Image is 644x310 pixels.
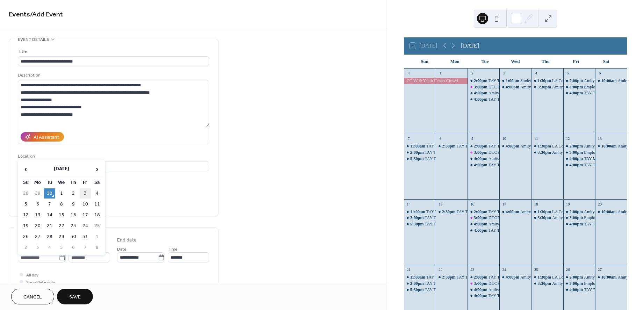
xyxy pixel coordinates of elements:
[520,143,564,149] div: Amity Tutoring With OSS
[30,8,63,21] span: / Add Event
[506,84,520,90] span: 4:00pm
[68,199,79,209] td: 9
[584,150,642,156] div: Employment Readiness Workshop
[570,78,584,84] span: 2:00pm
[552,150,597,156] div: Amity Cinema/Table Talks
[531,143,563,149] div: LA County Library Mobile Unit at CCAV
[489,287,533,293] div: Amity Tutoring With OSS
[168,246,178,253] span: Time
[474,78,489,84] span: 2:00pm
[80,232,91,242] td: 31
[563,150,595,156] div: Employment Readiness Workshop
[570,209,584,215] span: 2:00pm
[489,78,516,84] div: TAY Table Talks
[563,156,595,162] div: TAY Movie Night
[20,232,31,242] td: 26
[32,162,91,177] th: [DATE]
[531,215,563,221] div: Amity Cinema/Table Talks
[68,221,79,231] td: 23
[489,221,533,227] div: Amity Tutoring With OSS
[117,237,137,244] div: End date
[404,150,436,156] div: TAY Table Talks
[468,90,499,96] div: Amity Tutoring With OSS
[21,162,31,176] span: ‹
[80,178,91,188] th: Fr
[489,209,516,215] div: TAY Table Talks
[601,143,618,149] span: 10:00am
[601,209,618,215] span: 10:00am
[468,287,499,293] div: Amity Tutoring With OSS
[537,150,552,156] span: 3:30pm
[438,136,443,141] div: 8
[570,156,584,162] span: 4:00pm
[520,209,564,215] div: Amity Tutoring With OSS
[506,143,520,149] span: 4:00pm
[570,84,584,90] span: 3:00pm
[436,274,468,280] div: TAY Table Talks
[570,221,584,227] span: 4:00pm
[425,287,453,293] div: TAY Table Talks
[410,287,425,293] span: 5:30pm
[20,243,31,253] td: 2
[92,178,103,188] th: Sa
[18,153,208,160] div: Location
[563,287,595,293] div: TAY Table Talks
[44,188,55,199] td: 30
[406,201,411,207] div: 14
[425,156,453,162] div: TAY Table Talks
[499,143,531,149] div: Amity Tutoring With OSS
[34,134,59,141] div: AI Assistant
[584,287,612,293] div: TAY Table Talks
[80,243,91,253] td: 7
[410,156,425,162] span: 5:30pm
[506,209,520,215] span: 4:00pm
[410,281,425,287] span: 2:00pm
[406,71,411,76] div: 31
[56,199,67,209] td: 8
[563,84,595,90] div: Employment Readiness Workshop
[597,71,602,76] div: 6
[570,90,584,96] span: 4:00pm
[552,209,622,215] div: LA County Library Mobile Unit at CCAV
[499,78,531,84] div: Student Parent Success Day 2025
[565,201,571,207] div: 19
[565,71,571,76] div: 5
[20,221,31,231] td: 19
[570,287,584,293] span: 4:00pm
[584,215,642,221] div: Employment Readiness Workshop
[425,215,453,221] div: TAY Table Talks
[68,178,79,188] th: Th
[438,201,443,207] div: 15
[489,293,516,299] div: TAY Table Talks
[470,267,475,272] div: 23
[404,287,436,293] div: TAY Table Talks
[468,150,499,156] div: DOORS/CCAV Community Reentry Center Orientation
[470,71,475,76] div: 2
[597,136,602,141] div: 13
[584,162,612,168] div: TAY Table Talks
[531,78,563,84] div: LA County Library Mobile Unit at CCAV
[489,156,533,162] div: Amity Tutoring With OSS
[18,48,208,55] div: Title
[489,84,583,90] div: DOORS/CCAV Community Reentry Center Orientation
[18,36,49,43] span: Event details
[474,162,489,168] span: 4:00pm
[489,281,583,287] div: DOORS/CCAV Community Reentry Center Orientation
[457,209,485,215] div: TAY Table Talks
[474,293,489,299] span: 4:00pm
[537,215,552,221] span: 3:30pm
[563,215,595,221] div: Employment Readiness Workshop
[595,274,627,280] div: Amity: Let's Go Dance Class
[570,143,584,149] span: 2:00pm
[468,96,499,102] div: TAY Table Talks
[584,143,642,149] div: Amity Melody Waves Music Class
[597,201,602,207] div: 20
[442,143,457,149] span: 2:30pm
[404,274,436,280] div: TAY Table Talks
[474,84,489,90] span: 3:00pm
[32,210,43,220] td: 13
[563,281,595,287] div: Employment Readiness Workshop
[56,221,67,231] td: 22
[489,162,516,168] div: TAY Table Talks
[92,221,103,231] td: 25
